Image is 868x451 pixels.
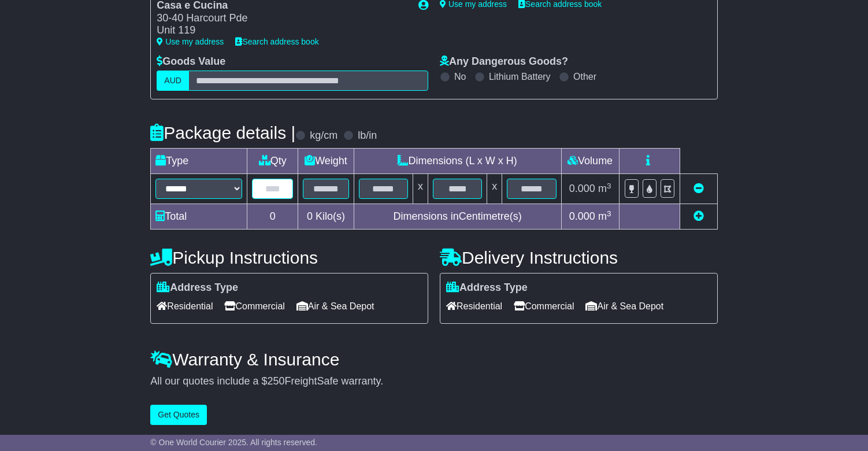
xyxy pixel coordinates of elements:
[224,297,284,315] span: Commercial
[561,149,619,174] td: Volume
[150,123,295,142] h4: Package details |
[514,297,574,315] span: Commercial
[607,209,611,218] sup: 3
[489,71,551,82] label: Lithium Battery
[440,248,718,267] h4: Delivery Instructions
[150,248,428,267] h4: Pickup Instructions
[569,183,595,194] span: 0.000
[150,350,717,369] h4: Warranty & Insurance
[569,210,595,222] span: 0.000
[607,182,611,190] sup: 3
[157,37,224,46] a: Use my address
[358,130,377,142] label: lb/in
[413,174,428,204] td: x
[310,130,337,142] label: kg/cm
[446,282,528,294] label: Address Type
[267,375,284,387] span: 250
[157,71,189,91] label: AUD
[157,24,407,37] div: Unit 119
[157,282,238,294] label: Address Type
[157,297,213,315] span: Residential
[296,297,374,315] span: Air & Sea Depot
[150,438,317,447] span: © One World Courier 2025. All rights reserved.
[693,210,704,222] a: Add new item
[235,37,318,46] a: Search address book
[354,204,561,230] td: Dimensions in Centimetre(s)
[150,375,717,388] div: All our quotes include a $ FreightSafe warranty.
[247,204,298,230] td: 0
[585,297,663,315] span: Air & Sea Depot
[151,204,247,230] td: Total
[298,149,354,174] td: Weight
[150,405,207,425] button: Get Quotes
[446,297,502,315] span: Residential
[354,149,561,174] td: Dimensions (L x W x H)
[598,210,611,222] span: m
[454,71,466,82] label: No
[598,183,611,194] span: m
[298,204,354,230] td: Kilo(s)
[693,183,704,194] a: Remove this item
[307,210,313,222] span: 0
[247,149,298,174] td: Qty
[573,71,596,82] label: Other
[487,174,502,204] td: x
[157,12,407,25] div: 30-40 Harcourt Pde
[151,149,247,174] td: Type
[157,56,225,68] label: Goods Value
[440,56,568,68] label: Any Dangerous Goods?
